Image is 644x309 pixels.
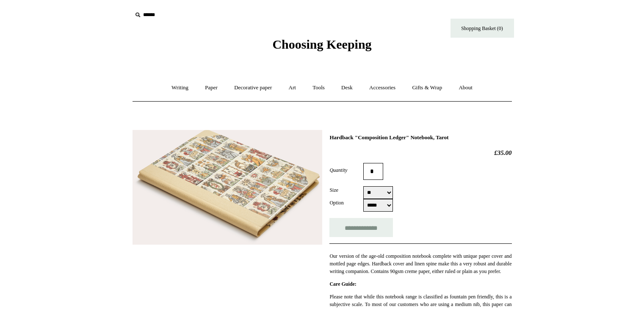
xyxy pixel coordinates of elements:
a: Gifts & Wrap [404,77,450,99]
a: Accessories [362,77,403,99]
h1: Hardback "Composition Ledger" Notebook, Tarot [329,134,511,141]
a: Art [281,77,304,99]
a: Decorative paper [227,77,279,99]
label: Size [329,186,363,194]
a: Desk [334,77,360,99]
label: Quantity [329,166,363,174]
strong: Care Guide: [329,281,356,287]
h2: £35.00 [329,149,511,157]
a: About [451,77,480,99]
a: Paper [197,77,225,99]
span: Choosing Keeping [272,37,371,51]
a: Shopping Basket (0) [451,19,514,38]
a: Choosing Keeping [272,44,371,50]
img: Hardback "Composition Ledger" Notebook, Tarot [133,130,322,245]
a: Tools [305,77,332,99]
a: Writing [164,77,196,99]
label: Option [329,199,363,207]
p: Our version of the age-old composition notebook complete with unique paper cover and mottled page... [329,252,511,275]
